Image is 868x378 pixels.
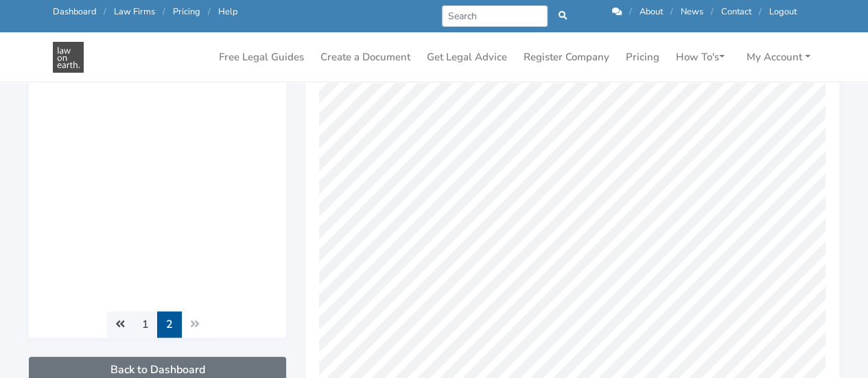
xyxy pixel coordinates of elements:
[518,44,615,71] a: Register Company
[53,5,96,18] a: Dashboard
[721,5,751,18] a: Contact
[114,5,155,18] a: Law Firms
[106,311,134,338] a: « Previous
[629,5,632,18] span: /
[670,44,730,71] a: How To's
[620,44,665,71] a: Pricing
[29,311,286,338] nav: Page navigation
[157,311,182,338] span: 2
[421,44,513,71] a: Get Legal Advice
[163,5,165,18] span: /
[640,5,663,18] a: About
[133,311,158,338] a: 1
[104,5,106,18] span: /
[759,5,762,18] span: /
[670,5,673,18] span: /
[208,5,211,18] span: /
[173,5,200,18] a: Pricing
[769,5,797,18] a: Logout
[741,44,816,71] a: My Account
[442,5,548,27] input: Search
[213,44,309,71] a: Free Legal Guides
[315,44,416,71] a: Create a Document
[53,42,84,73] img: Law On Earth
[182,311,209,338] li: Next »
[218,5,237,18] a: Help
[681,5,703,18] a: News
[711,5,714,18] span: /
